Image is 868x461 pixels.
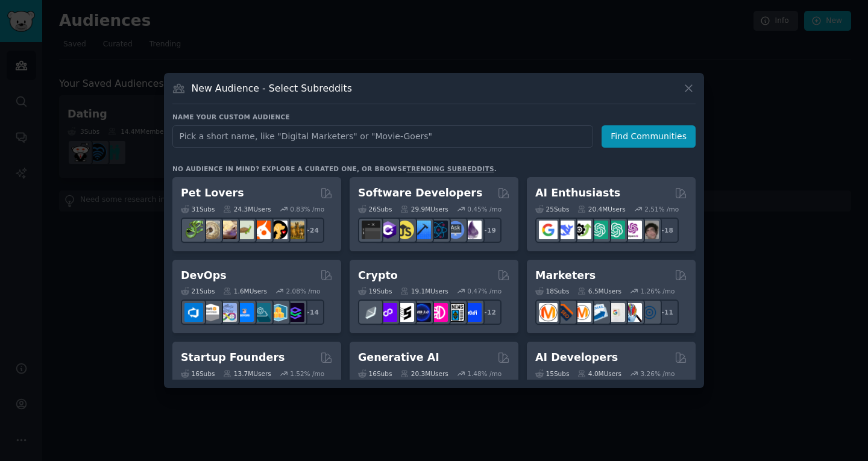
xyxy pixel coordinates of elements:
[201,303,220,322] img: AWS_Certified_Experts
[606,221,625,239] img: chatgpt_prompts_
[223,205,271,213] div: 24.3M Users
[400,205,448,213] div: 29.9M Users
[290,205,324,213] div: 0.83 % /mo
[235,303,254,322] img: DevOpsLinks
[181,268,227,283] h2: DevOps
[184,303,203,322] img: azuredevops
[644,205,679,213] div: 2.51 % /mo
[535,186,620,201] h2: AI Enthusiasts
[640,221,659,239] img: ArtificalIntelligence
[181,205,215,213] div: 31 Sub s
[358,287,392,295] div: 19 Sub s
[395,221,414,239] img: learnjavascript
[556,303,574,322] img: bigseo
[573,221,591,239] img: AItoolsCatalog
[218,221,237,239] img: leopardgeckos
[590,303,608,322] img: Emailmarketing
[395,303,414,322] img: ethstaker
[590,221,608,239] img: chatgpt_promptDesign
[299,299,324,325] div: + 14
[467,287,502,295] div: 0.47 % /mo
[358,369,392,378] div: 16 Sub s
[535,369,569,378] div: 15 Sub s
[358,186,482,201] h2: Software Developers
[286,221,304,239] img: dogbreed
[172,113,696,121] h3: Name your custom audience
[181,287,215,295] div: 21 Sub s
[429,221,448,239] img: reactnative
[184,221,203,239] img: herpetology
[269,303,288,322] img: aws_cdk
[535,287,569,295] div: 18 Sub s
[412,303,431,322] img: web3
[463,221,482,239] img: elixir
[641,369,675,378] div: 3.26 % /mo
[556,221,574,239] img: DeepSeek
[640,303,659,322] img: OnlineMarketing
[412,221,431,239] img: iOSProgramming
[623,303,642,322] img: MarketingResearch
[362,303,380,322] img: ethfinance
[653,218,679,243] div: + 18
[429,303,448,322] img: defiblockchain
[358,268,398,283] h2: Crypto
[406,165,494,172] a: trending subreddits
[299,218,324,243] div: + 24
[269,221,288,239] img: PetAdvice
[218,303,237,322] img: Docker_DevOps
[606,303,625,322] img: googleads
[252,303,271,322] img: platformengineering
[577,205,625,213] div: 20.4M Users
[286,287,321,295] div: 2.08 % /mo
[223,369,271,378] div: 13.7M Users
[573,303,591,322] img: AskMarketing
[641,287,675,295] div: 1.26 % /mo
[192,82,352,95] h3: New Audience - Select Subreddits
[400,369,448,378] div: 20.3M Users
[201,221,220,239] img: ballpython
[535,268,596,283] h2: Marketers
[400,287,448,295] div: 19.1M Users
[172,165,497,173] div: No audience in mind? Explore a curated one, or browse .
[358,205,392,213] div: 26 Sub s
[362,221,380,239] img: software
[535,205,569,213] div: 25 Sub s
[653,299,679,325] div: + 11
[286,303,304,322] img: PlatformEngineers
[623,221,642,239] img: OpenAIDev
[539,221,558,239] img: GoogleGeminiAI
[181,186,244,201] h2: Pet Lovers
[379,303,397,322] img: 0xPolygon
[539,303,558,322] img: content_marketing
[252,221,271,239] img: cockatiel
[358,350,439,365] h2: Generative AI
[535,350,618,365] h2: AI Developers
[467,369,502,378] div: 1.48 % /mo
[446,303,465,322] img: CryptoNews
[463,303,482,322] img: defi_
[290,369,324,378] div: 1.52 % /mo
[235,221,254,239] img: turtle
[577,369,621,378] div: 4.0M Users
[181,369,215,378] div: 16 Sub s
[577,287,621,295] div: 6.5M Users
[476,218,502,243] div: + 19
[181,350,285,365] h2: Startup Founders
[379,221,397,239] img: csharp
[476,299,502,325] div: + 12
[172,125,593,148] input: Pick a short name, like "Digital Marketers" or "Movie-Goers"
[446,221,465,239] img: AskComputerScience
[602,125,696,148] button: Find Communities
[223,287,267,295] div: 1.6M Users
[467,205,502,213] div: 0.45 % /mo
